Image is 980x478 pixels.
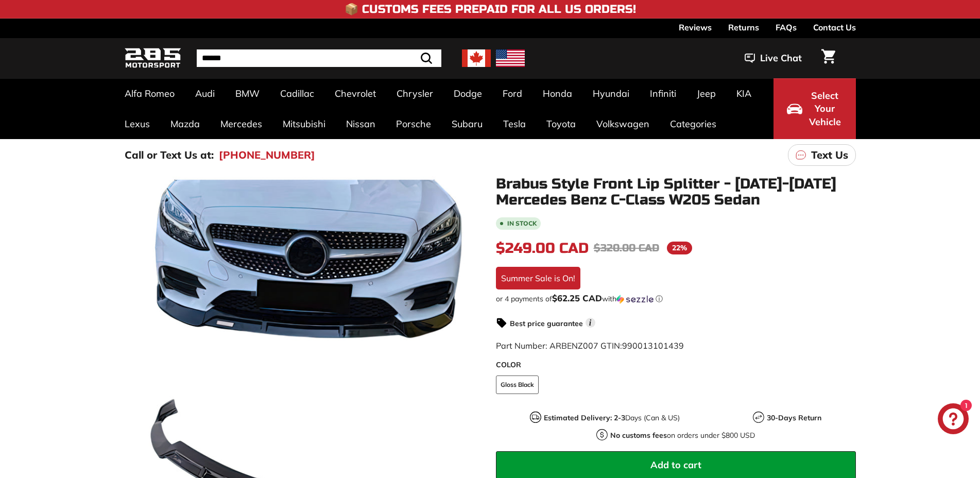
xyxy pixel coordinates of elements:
span: 22% [667,242,692,254]
a: Jeep [686,78,726,109]
a: Alfa Romeo [114,78,185,109]
a: Contact Us [813,19,856,36]
a: Honda [532,78,582,109]
a: Mazda [160,109,210,139]
p: Call or Text Us at: [125,147,214,163]
a: Subaru [441,109,493,139]
a: Returns [728,19,759,36]
a: Infiniti [640,78,686,109]
img: Sezzle [616,295,654,304]
a: Audi [185,78,225,109]
h4: 📦 Customs Fees Prepaid for All US Orders! [345,3,636,15]
label: COLOR [496,360,856,370]
span: i [586,318,595,328]
a: Mercedes [210,109,272,139]
a: Toyota [536,109,586,139]
span: Select Your Vehicle [807,89,843,129]
input: Search [197,49,441,67]
a: Lexus [114,109,160,139]
span: $320.00 CAD [594,242,659,254]
button: Live Chat [731,45,815,71]
div: Summer Sale is On! [496,267,580,289]
a: Text Us [788,144,856,166]
a: [PHONE_NUMBER] [219,147,315,163]
a: Volkswagen [586,109,660,139]
strong: Estimated Delivery: 2-3 [544,413,625,422]
b: In stock [507,220,537,227]
a: Tesla [493,109,536,139]
a: Chevrolet [324,78,386,109]
span: $249.00 CAD [496,240,589,257]
a: Chrysler [386,78,443,109]
a: Hyundai [582,78,640,109]
img: Logo_285_Motorsport_areodynamics_components [125,46,181,71]
a: Ford [492,78,532,109]
p: Days (Can & US) [544,413,680,423]
p: Text Us [811,147,848,163]
a: FAQs [776,19,797,36]
a: Porsche [386,109,441,139]
a: Dodge [443,78,492,109]
div: or 4 payments of with [496,294,856,304]
a: Categories [660,109,727,139]
a: BMW [225,78,270,109]
a: Mitsubishi [272,109,336,139]
strong: 30-Days Return [767,413,821,422]
a: KIA [726,78,762,109]
a: Cart [815,41,841,76]
span: Live Chat [760,52,802,65]
span: 990013101439 [622,340,684,351]
strong: Best price guarantee [510,319,583,328]
span: Part Number: ARBENZ007 GTIN: [496,340,684,351]
span: Add to cart [650,459,701,471]
button: Select Your Vehicle [773,78,856,139]
inbox-online-store-chat: Shopify online store chat [935,403,972,437]
a: Cadillac [270,78,324,109]
h1: Brabus Style Front Lip Splitter - [DATE]-[DATE] Mercedes Benz C-Class W205 Sedan [496,176,856,208]
div: or 4 payments of$62.25 CADwithSezzle Click to learn more about Sezzle [496,294,856,304]
strong: No customs fees [610,431,667,440]
span: $62.25 CAD [552,293,602,303]
p: on orders under $800 USD [610,430,755,441]
a: Nissan [336,109,386,139]
a: Reviews [679,19,712,36]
